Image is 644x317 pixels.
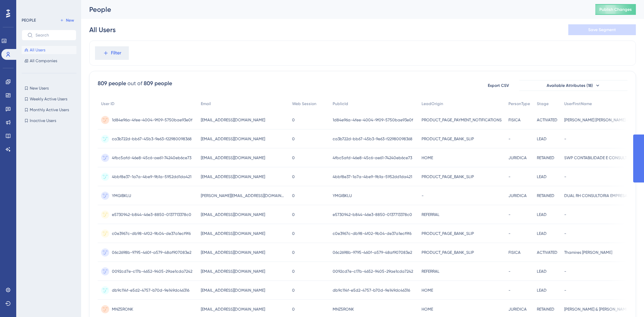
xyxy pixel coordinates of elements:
[508,117,521,123] span: FISICA
[422,231,474,236] span: PRODUCT_PAGE_BANK_SLIP
[616,290,636,311] iframe: UserGuiding AI Assistant Launcher
[422,288,433,293] span: HOME
[564,174,566,179] span: -
[508,136,510,142] span: -
[422,117,502,123] span: PRODUCT_PAGE_PAYMENT_NOTIFICATIONS
[292,193,295,198] span: 0
[292,212,295,217] span: 0
[564,136,566,142] span: -
[537,136,547,142] span: LEAD
[292,174,295,179] span: 0
[127,79,142,88] div: out of
[112,288,189,293] span: db9c114f-e5d2-4757-b70d-9e149dc46316
[30,118,56,123] span: Inactive Users
[564,288,566,293] span: -
[333,269,413,274] span: 0092cd7e-c17b-4652-9405-29ae1cda7242
[201,212,265,217] span: [EMAIL_ADDRESS][DOMAIN_NAME]
[537,174,547,179] span: LEAD
[144,79,172,88] div: 809 people
[89,5,578,14] div: People
[292,288,295,293] span: 0
[30,58,57,64] span: All Companies
[201,155,265,161] span: [EMAIL_ADDRESS][DOMAIN_NAME]
[422,193,424,198] span: -
[508,212,510,217] span: -
[112,231,191,236] span: c0e3967c-db98-4f02-9b04-de37a1ecf9f6
[22,95,76,103] button: Weekly Active Users
[508,231,510,236] span: -
[201,174,265,179] span: [EMAIL_ADDRESS][DOMAIN_NAME]
[508,193,527,198] span: JURIDICA
[201,101,211,106] span: Email
[519,80,627,91] button: Available Attributes (18)
[422,101,443,106] span: LeadOrigin
[422,250,474,255] span: PRODUCT_PAGE_BANK_SLIP
[333,136,412,142] span: ca3b722d-bb67-45b3-9e63-f22980098368
[422,269,439,274] span: REFERRAL
[333,155,412,161] span: 4fbc5afd-46e8-45c6-ae61-74240eb6ce73
[201,193,285,198] span: [PERSON_NAME][EMAIL_ADDRESS][DOMAIN_NAME]
[422,136,474,142] span: PRODUCT_PAGE_BANK_SLIP
[564,212,566,217] span: -
[333,250,412,255] span: 06c2698b-9795-460f-a579-48af907083e2
[201,117,265,123] span: [EMAIL_ADDRESS][DOMAIN_NAME]
[333,101,348,106] span: PublicId
[508,288,510,293] span: -
[508,269,510,274] span: -
[22,18,36,23] div: PEOPLE
[112,117,192,123] span: 1d84e96a-4fee-4004-9f09-5750bae93e0f
[333,288,410,293] span: db9c114f-e5d2-4757-b70d-9e149dc46316
[30,107,69,113] span: Monthly Active Users
[564,250,612,255] span: Thamires [PERSON_NAME]
[30,96,67,102] span: Weekly Active Users
[201,136,265,142] span: [EMAIL_ADDRESS][DOMAIN_NAME]
[30,86,49,91] span: New Users
[595,4,636,15] button: Publish Changes
[599,7,632,12] span: Publish Changes
[35,33,71,38] input: Search
[537,212,547,217] span: LEAD
[508,174,510,179] span: -
[292,231,295,236] span: 0
[66,18,74,23] span: New
[22,117,76,125] button: Inactive Users
[112,174,191,179] span: 4bbf8e37-1a7a-4be9-9b1a-5952dd1da421
[537,269,547,274] span: LEAD
[537,117,557,123] span: ACTIVATED
[333,231,411,236] span: c0e3967c-db98-4f02-9b04-de37a1ecf9f6
[422,307,433,312] span: HOME
[422,212,439,217] span: REFERRAL
[488,83,509,88] span: Export CSV
[333,174,412,179] span: 4bbf8e37-1a7a-4be9-9b1a-5952dd1da421
[568,24,636,35] button: Save Segment
[101,101,115,106] span: User ID
[333,117,413,123] span: 1d84e96a-4fee-4004-9f09-5750bae93e0f
[481,80,515,91] button: Export CSV
[422,174,474,179] span: PRODUCT_PAGE_BANK_SLIP
[333,193,352,198] span: YMGIBKLU
[537,155,554,161] span: RETAINED
[564,269,566,274] span: -
[508,307,527,312] span: JURIDICA
[201,288,265,293] span: [EMAIL_ADDRESS][DOMAIN_NAME]
[112,269,192,274] span: 0092cd7e-c17b-4652-9405-29ae1cda7242
[292,136,295,142] span: 0
[112,136,192,142] span: ca3b722d-bb67-45b3-9e63-f22980098368
[508,250,521,255] span: FISICA
[98,79,126,88] div: 809 people
[292,307,295,312] span: 0
[111,49,121,57] span: Filter
[537,193,554,198] span: RETAINED
[564,231,566,236] span: -
[537,288,547,293] span: LEAD
[537,250,557,255] span: ACTIVATED
[588,27,616,32] span: Save Segment
[22,106,76,114] button: Monthly Active Users
[112,307,133,312] span: MNZ5RONK
[201,250,265,255] span: [EMAIL_ADDRESS][DOMAIN_NAME]
[112,212,191,217] span: e5730942-b844-46e3-8850-0137713378c0
[508,101,530,106] span: PersonType
[201,231,265,236] span: [EMAIL_ADDRESS][DOMAIN_NAME]
[422,155,433,161] span: HOME
[537,307,554,312] span: RETAINED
